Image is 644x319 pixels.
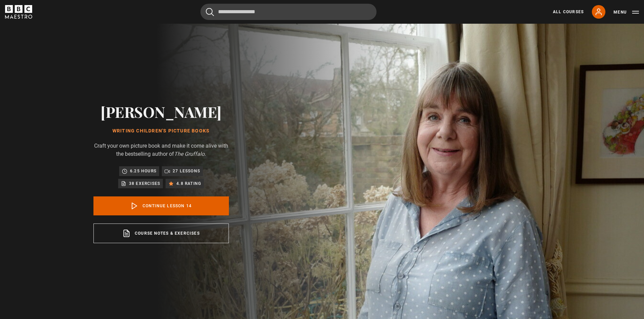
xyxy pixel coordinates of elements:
[174,151,205,157] i: The Gruffalo
[130,168,156,174] p: 6.25 hours
[200,4,377,20] input: Search
[206,8,214,16] button: Submit the search query
[173,168,200,174] p: 27 lessons
[93,103,229,120] h2: [PERSON_NAME]
[129,180,160,187] p: 38 exercises
[5,5,32,19] svg: BBC Maestro
[93,128,229,134] h1: Writing Children's Picture Books
[614,9,639,16] button: Toggle navigation
[553,9,584,15] a: All Courses
[176,180,201,187] p: 4.8 rating
[93,224,229,243] a: Course notes & exercises
[93,196,229,215] a: Continue lesson 14
[93,142,229,158] p: Craft your own picture book and make it come alive with the bestselling author of .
